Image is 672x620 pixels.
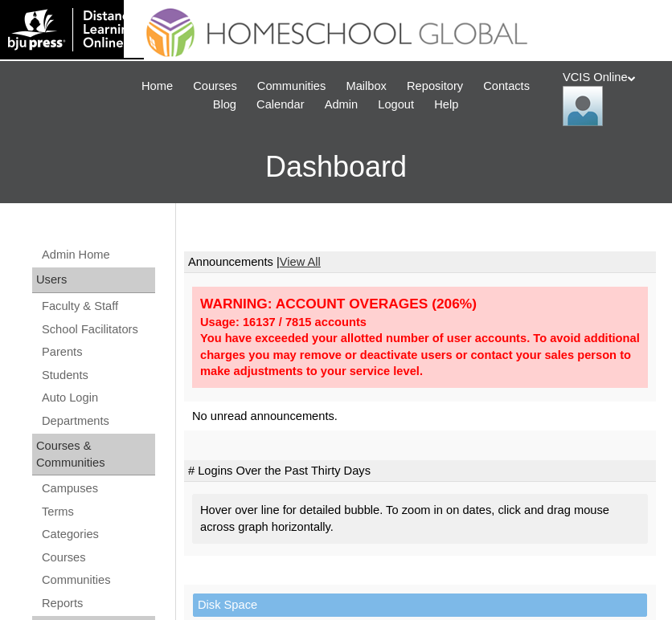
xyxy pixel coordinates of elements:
td: Disk Space [193,593,647,617]
a: Help [426,96,466,114]
div: VCIS Online [563,69,656,126]
td: No unread announcements. [184,402,656,431]
a: Logout [370,96,422,114]
a: Departments [40,411,155,431]
img: logo-white.png [8,8,136,51]
a: Categories [40,524,155,545]
span: Home [141,77,173,96]
a: Contacts [475,77,538,96]
div: Courses & Communities [32,434,155,475]
a: Admin [317,96,367,114]
span: Contacts [483,77,530,96]
a: Faculty & Staff [40,296,155,316]
a: Reports [40,593,155,614]
a: Mailbox [338,77,395,96]
strong: Usage: 16137 / 7815 accounts [200,316,367,328]
a: Blog [205,96,244,114]
span: Repository [407,77,463,96]
a: Repository [399,77,471,96]
td: # Logins Over the Past Thirty Days [184,460,656,483]
span: Mailbox [346,77,387,96]
a: Courses [185,77,245,96]
h3: Dashboard [8,131,664,203]
a: Home [133,77,181,96]
div: WARNING: ACCOUNT OVERAGES (206%) [200,295,640,313]
span: Help [434,96,458,114]
span: Calendar [256,96,304,114]
a: School Facilitators [40,320,155,340]
span: Logout [378,96,414,114]
a: Terms [40,502,155,522]
a: View All [280,255,321,268]
span: Blog [213,96,236,114]
a: Students [40,365,155,385]
a: Admin Home [40,245,155,265]
span: Communities [257,77,326,96]
a: Auto Login [40,388,155,408]
div: You have exceeded your allotted number of user accounts. To avoid additional charges you may remo... [200,330,640,380]
span: Courses [193,77,237,96]
img: VCIS Online Admin [563,86,603,126]
a: Parents [40,342,155,362]
span: Admin [325,96,359,114]
td: Announcements | [184,251,656,274]
div: Users [32,267,155,293]
a: Communities [249,77,334,96]
a: Campuses [40,479,155,499]
div: Hover over line for detailed bubble. To zoom in on dates, click and drag mouse across graph horiz... [192,494,648,543]
a: Courses [40,548,155,568]
a: Communities [40,570,155,590]
a: Calendar [248,96,312,114]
